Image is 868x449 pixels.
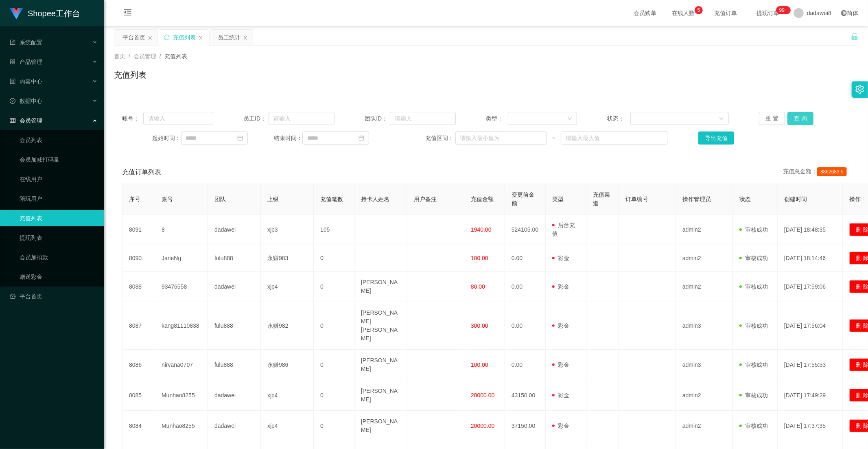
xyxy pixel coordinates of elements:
span: 彩金 [552,283,569,290]
span: 首页 [114,53,125,59]
span: 充值笔数 [320,196,343,202]
div: 平台首页 [122,30,145,45]
span: 8862683.5 [817,167,847,176]
td: [DATE] 17:55:53 [778,350,843,380]
span: 审核成功 [739,255,768,261]
td: 8084 [122,411,155,441]
td: 0 [314,272,354,302]
span: 彩金 [552,423,569,429]
td: 0 [314,411,354,441]
i: 图标: unlock [851,33,858,40]
a: 充值列表 [20,210,98,226]
td: 0 [314,302,354,350]
td: 0.00 [505,245,546,272]
i: 图标: table [10,118,15,123]
td: xjp3 [261,215,314,245]
td: 524105.00 [505,215,546,245]
span: 审核成功 [739,423,768,429]
span: 充值列表 [164,53,187,59]
td: xjp4 [261,272,314,302]
span: 审核成功 [739,226,768,233]
i: 图标: global [841,10,847,16]
a: 会员加扣款 [20,249,98,265]
td: 0 [314,350,354,380]
span: 会员管理 [133,53,156,59]
i: 图标: close [198,35,203,40]
span: 100.00 [471,361,488,368]
span: 20000.00 [471,423,494,429]
td: admin3 [676,302,733,350]
td: 8087 [122,302,155,350]
td: Munhao8255 [155,380,208,411]
td: fulu888 [208,302,261,350]
span: 订单编号 [625,196,648,202]
td: 8 [155,215,208,245]
span: 数据中心 [10,98,42,104]
span: 充值金额 [471,196,494,202]
span: 账号： [122,114,143,123]
td: admin2 [676,215,733,245]
span: 内容中心 [10,78,42,85]
span: 结束时间： [274,134,302,142]
td: 43150.00 [505,380,546,411]
td: 0.00 [505,272,546,302]
td: fulu888 [208,350,261,380]
div: 充值列表 [173,30,196,45]
a: 在线用户 [20,171,98,187]
td: xjp4 [261,380,314,411]
span: 变更前金额 [512,191,534,206]
sup: 5 [695,6,703,14]
td: 8088 [122,272,155,302]
td: dadawei [208,380,261,411]
a: 赠送彩金 [20,269,98,285]
span: 产品管理 [10,59,42,65]
td: [DATE] 18:14:46 [778,245,843,272]
span: 操作 [849,196,861,202]
i: 图标: calendar [359,135,364,141]
img: logo.9652507e.png [10,8,23,20]
td: 8090 [122,245,155,272]
i: 图标: calendar [237,135,243,141]
span: 审核成功 [739,322,768,329]
div: 充值总金额： [783,167,850,177]
td: dadawei [208,215,261,245]
span: / [129,53,130,59]
span: 团队ID： [365,114,390,123]
button: 查 询 [787,112,813,125]
span: 80.00 [471,283,485,290]
span: 在线人数 [668,10,699,16]
button: 导出充值 [698,131,734,145]
td: 37150.00 [505,411,546,441]
span: 提现订单 [752,10,783,16]
i: 图标: close [148,35,153,40]
td: 永赚982 [261,302,314,350]
span: 团队 [214,196,226,202]
i: 图标: form [10,39,15,45]
input: 请输入 [143,112,213,125]
span: 持卡人姓名 [361,196,389,202]
i: 图标: menu-fold [114,0,142,26]
span: 上级 [267,196,279,202]
a: 图标: dashboard平台首页 [10,288,98,304]
span: 审核成功 [739,392,768,399]
td: [PERSON_NAME] [PERSON_NAME] [354,302,407,350]
td: 105 [314,215,354,245]
i: 图标: sync [164,35,170,40]
td: xjp4 [261,411,314,441]
i: 图标: setting [855,85,864,94]
p: 5 [697,6,700,14]
td: 0 [314,380,354,411]
span: 28000.00 [471,392,494,399]
i: 图标: down [719,116,724,122]
a: 陪玩用户 [20,191,98,207]
button: 重 置 [759,112,785,125]
span: 类型 [552,196,564,202]
td: 8085 [122,380,155,411]
sup: 234 [776,6,791,14]
td: [DATE] 17:56:04 [778,302,843,350]
td: [DATE] 18:48:35 [778,215,843,245]
td: 93476558 [155,272,208,302]
h1: 充值列表 [114,69,146,81]
input: 请输入最大值 [561,131,668,145]
span: 账号 [162,196,173,202]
